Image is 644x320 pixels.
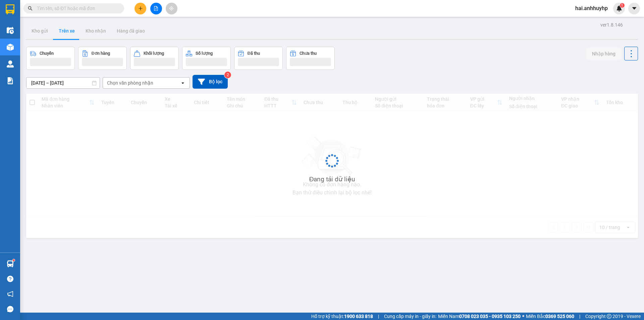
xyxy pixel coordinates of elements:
[107,80,153,86] div: Chọn văn phòng nhận
[286,47,335,70] button: Chưa thu
[607,314,611,319] span: copyright
[631,5,637,11] span: caret-down
[26,78,100,88] input: Select a date range.
[26,23,53,39] button: Kho gửi
[438,313,521,320] span: Miền Nam
[144,51,164,56] div: Khối lượng
[344,314,373,319] strong: 1900 633 818
[621,3,623,8] span: 1
[600,21,623,29] div: ver 1.8.146
[154,6,158,11] span: file-add
[526,313,574,320] span: Miền Bắc
[78,47,127,70] button: Đơn hàng
[234,47,283,70] button: Đã thu
[13,259,15,261] sup: 1
[579,313,580,320] span: |
[28,6,33,11] span: search
[169,6,174,11] span: aim
[26,47,75,70] button: Chuyến
[182,47,231,70] button: Số lượng
[53,23,80,39] button: Trên xe
[587,48,621,60] button: Nhập hàng
[37,5,116,12] input: Tìm tên, số ĐT hoặc mã đơn
[196,51,213,56] div: Số lượng
[7,77,14,84] img: solution-icon
[378,313,379,320] span: |
[7,44,14,51] img: warehouse-icon
[111,23,150,39] button: Hàng đã giao
[570,4,613,12] span: hai.anhhuyhp
[6,4,14,14] img: logo-vxr
[628,3,640,14] button: caret-down
[92,51,110,56] div: Đơn hàng
[309,174,355,184] div: Đang tải dữ liệu
[7,60,14,67] img: warehouse-icon
[522,315,524,318] span: ⚪️
[384,313,436,320] span: Cung cấp máy in - giấy in:
[180,80,185,86] svg: open
[545,314,574,319] strong: 0369 525 060
[224,72,231,78] sup: 2
[7,260,14,267] img: warehouse-icon
[7,291,13,297] span: notification
[311,313,373,320] span: Hỗ trợ kỹ thuật:
[150,3,162,14] button: file-add
[7,306,13,312] span: message
[40,51,54,56] div: Chuyến
[300,51,317,56] div: Chưa thu
[135,3,146,14] button: plus
[166,3,177,14] button: aim
[80,23,111,39] button: Kho nhận
[7,27,14,34] img: warehouse-icon
[138,6,143,11] span: plus
[7,276,13,282] span: question-circle
[620,3,625,8] sup: 1
[459,314,521,319] strong: 0708 023 035 - 0935 103 250
[248,51,260,56] div: Đã thu
[616,5,622,11] img: icon-new-feature
[193,75,228,89] button: Bộ lọc
[130,47,179,70] button: Khối lượng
